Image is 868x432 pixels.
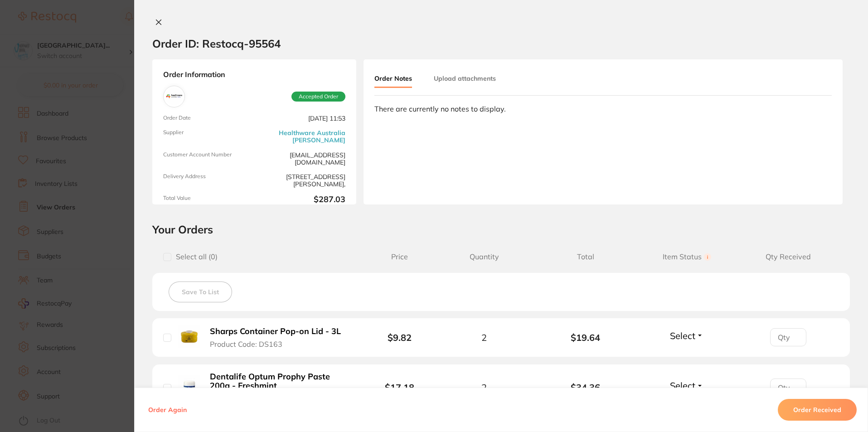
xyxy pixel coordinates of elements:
[258,173,345,188] span: [STREET_ADDRESS][PERSON_NAME],
[374,105,832,113] div: There are currently no notes to display.
[636,252,738,261] span: Item Status
[434,70,496,87] button: Upload attachments
[481,382,487,393] span: 2
[535,252,636,261] span: Total
[366,252,433,261] span: Price
[163,151,251,166] span: Customer Account Number
[770,379,806,397] input: Qty
[152,37,281,50] h2: Order ID: Restocq- 95564
[163,173,251,188] span: Delivery Address
[670,380,695,391] span: Select
[778,399,857,421] button: Order Received
[535,382,636,393] b: $34.36
[433,252,535,261] span: Quantity
[210,372,350,391] b: Dentalife Optum Prophy Paste 200g - Freshmint
[145,406,189,414] button: Order Again
[207,372,353,403] button: Dentalife Optum Prophy Paste 200g - Freshmint Product Code: DNLDNLPPM
[207,326,350,349] button: Sharps Container Pop-on Lid - 3L Product Code: DS163
[258,151,345,166] span: [EMAIL_ADDRESS][DOMAIN_NAME]
[163,115,251,122] span: Order Date
[210,340,282,348] span: Product Code: DS163
[178,325,200,348] img: Sharps Container Pop-on Lid - 3L
[169,282,232,302] button: Save To List
[258,195,345,204] b: $287.03
[670,330,695,341] span: Select
[385,382,414,393] b: $17.18
[163,70,345,78] strong: Order Information
[165,88,183,105] img: Healthware Australia Ridley
[737,252,839,261] span: Qty Received
[770,328,806,346] input: Qty
[258,129,345,144] a: Healthware Australia [PERSON_NAME]
[171,252,218,261] span: Select all ( 0 )
[163,195,251,204] span: Total Value
[178,375,200,398] img: Dentalife Optum Prophy Paste 200g - Freshmint
[667,330,706,341] button: Select
[388,332,412,343] b: $9.82
[667,380,706,391] button: Select
[163,129,251,144] span: Supplier
[152,223,850,236] h2: Your Orders
[481,332,487,343] span: 2
[258,115,345,122] span: [DATE] 11:53
[535,332,636,343] b: $19.64
[291,92,345,102] span: Accepted Order
[374,70,412,88] button: Order Notes
[210,327,341,336] b: Sharps Container Pop-on Lid - 3L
